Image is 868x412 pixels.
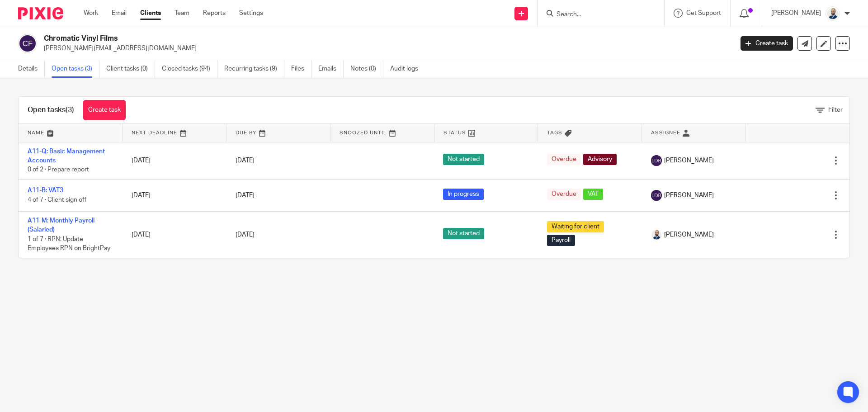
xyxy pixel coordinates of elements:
a: Closed tasks (94) [162,60,217,78]
p: [PERSON_NAME] [771,9,821,18]
span: Overdue [547,189,581,200]
span: [DATE] [236,232,255,238]
a: Settings [239,9,263,18]
a: Email [112,9,127,18]
span: Filter [828,107,843,113]
a: Create task [83,100,126,120]
span: Payroll [547,235,575,246]
span: [PERSON_NAME] [664,230,714,239]
h1: Open tasks [28,105,74,115]
a: A11-B: VAT3 [28,187,63,194]
a: Files [291,60,311,78]
span: (3) [66,106,74,114]
img: Mark%20LI%20profiler.png [651,229,662,240]
span: Waiting for client [547,221,604,232]
a: Recurring tasks (9) [224,60,284,78]
span: [PERSON_NAME] [664,156,714,165]
span: 1 of 7 · RPN: Update Employees RPN on BrightPay [28,236,110,252]
img: svg%3E [18,34,37,53]
a: Client tasks (0) [106,60,155,78]
a: A11-Q: Basic Management Accounts [28,148,105,164]
span: In progress [443,189,484,200]
img: svg%3E [651,190,662,201]
a: Team [175,9,189,18]
span: [DATE] [236,157,255,164]
span: [DATE] [236,192,255,199]
a: Create task [741,36,793,51]
a: A11-M: Monthly Payroll (Salaried) [28,218,94,233]
td: [DATE] [123,142,226,179]
span: 0 of 2 · Prepare report [28,166,89,173]
a: Clients [140,9,161,18]
a: Reports [203,9,226,18]
span: Status [443,130,466,135]
td: [DATE] [123,212,226,258]
span: Snoozed Until [340,130,387,135]
img: svg%3E [651,155,662,166]
span: Not started [443,154,484,165]
span: VAT [583,189,603,200]
span: [PERSON_NAME] [664,191,714,200]
img: Mark%20LI%20profiler.png [826,6,840,21]
img: Pixie [18,7,63,19]
span: Not started [443,228,484,239]
a: Emails [318,60,344,78]
td: [DATE] [123,179,226,211]
a: Notes (0) [350,60,383,78]
h2: Chromatic Vinyl Films [44,34,590,43]
a: Open tasks (3) [52,60,99,78]
a: Audit logs [390,60,425,78]
span: Get Support [686,10,721,16]
p: [PERSON_NAME][EMAIL_ADDRESS][DOMAIN_NAME] [44,44,727,53]
span: Tags [547,130,562,135]
span: 4 of 7 · Client sign off [28,197,86,203]
span: Overdue [547,154,581,165]
a: Work [84,9,98,18]
input: Search [556,11,637,19]
a: Details [18,60,45,78]
span: Advisory [583,154,617,165]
